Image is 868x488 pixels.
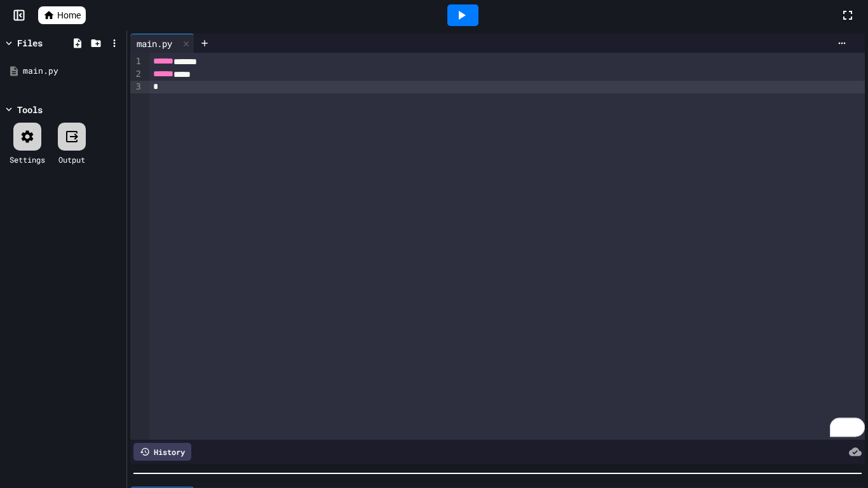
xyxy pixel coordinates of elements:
a: Home [38,6,86,24]
span: Home [57,9,81,22]
div: main.py [130,37,179,50]
div: 1 [130,55,143,68]
div: main.py [130,34,194,53]
div: 3 [130,81,143,93]
div: Settings [10,154,45,165]
div: Output [58,154,85,165]
div: 2 [130,68,143,81]
div: History [133,443,191,461]
div: Files [17,36,43,50]
div: Tools [17,103,43,116]
div: To enrich screen reader interactions, please activate Accessibility in Grammarly extension settings [149,53,865,440]
div: main.py [23,65,122,78]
